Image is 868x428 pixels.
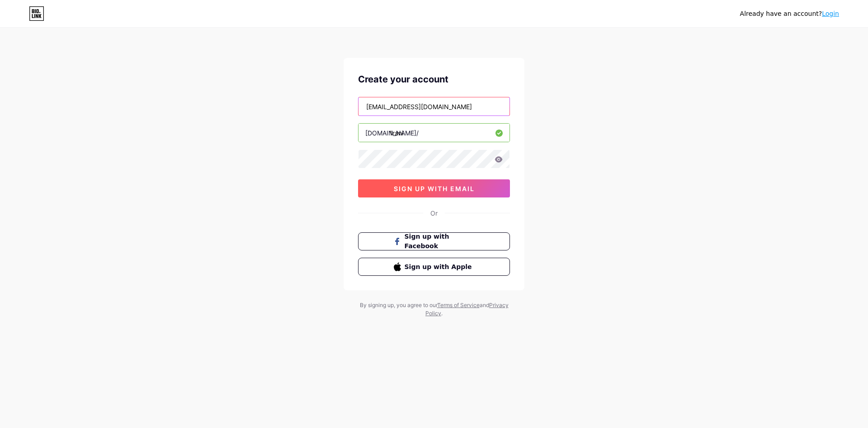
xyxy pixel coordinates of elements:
a: Terms of Service [437,302,480,308]
span: Sign up with Facebook [405,232,475,251]
div: [DOMAIN_NAME]/ [365,128,419,138]
a: Login [822,10,839,17]
button: Sign up with Facebook [358,232,510,250]
span: Sign up with Apple [405,262,475,272]
div: By signing up, you agree to our and . [357,301,511,317]
input: Email [359,97,509,115]
span: sign up with email [394,185,475,192]
div: Create your account [358,72,510,86]
button: Sign up with Apple [358,258,510,276]
div: Or [430,208,438,218]
button: sign up with email [358,179,510,197]
div: Already have an account? [740,9,839,19]
input: username [359,124,509,142]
